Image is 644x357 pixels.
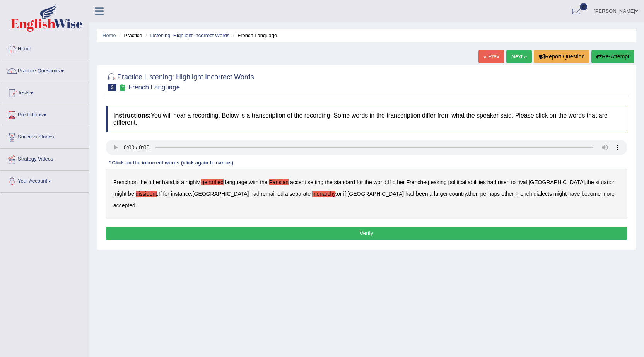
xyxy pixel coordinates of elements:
[506,50,532,63] a: Next »
[106,106,627,132] h4: You will hear a recording. Below is a transcription of the recording. Some words in the transcrip...
[0,38,89,58] a: Home
[515,191,532,197] b: French
[586,179,594,185] b: the
[249,179,258,185] b: with
[108,84,116,91] span: 3
[568,191,580,197] b: have
[357,179,363,185] b: for
[102,32,116,38] a: Home
[181,179,184,185] b: a
[118,84,126,91] small: Exam occurring question
[343,191,346,197] b: if
[250,191,259,197] b: had
[534,50,589,63] button: Report Question
[595,179,615,185] b: situation
[374,179,386,185] b: world
[393,179,405,185] b: other
[480,191,500,197] b: perhaps
[106,72,254,91] h2: Practice Listening: Highlight Incorrect Words
[290,191,311,197] b: separate
[448,179,466,185] b: political
[416,191,428,197] b: been
[405,191,414,197] b: had
[0,82,89,102] a: Tests
[434,191,448,197] b: larger
[580,3,588,10] span: 0
[113,179,130,185] b: French
[337,191,342,197] b: or
[132,179,138,185] b: on
[0,60,89,80] a: Practice Questions
[150,32,229,38] a: Listening: Highlight Incorrect Words
[186,179,200,185] b: highly
[307,179,323,185] b: setting
[312,191,335,197] b: monarchy
[533,191,552,197] b: dialects
[334,179,355,185] b: standard
[553,191,567,197] b: might
[106,159,236,166] div: * Click on the incorrect words (click again to cancel)
[0,104,89,124] a: Predictions
[159,191,162,197] b: If
[225,179,248,185] b: language
[162,179,174,185] b: hand
[148,179,161,185] b: other
[511,179,516,185] b: to
[347,191,404,197] b: [GEOGRAPHIC_DATA]
[117,32,142,39] li: Practice
[406,179,423,185] b: French
[290,179,306,185] b: accent
[231,32,277,39] li: French Language
[591,50,634,63] button: Re-Attempt
[201,179,224,185] b: gentrified
[325,179,332,185] b: the
[364,179,372,185] b: the
[176,179,179,185] b: is
[429,191,432,197] b: a
[388,179,391,185] b: If
[487,179,496,185] b: had
[501,191,514,197] b: other
[163,191,169,197] b: for
[269,179,289,185] b: Parisian
[193,191,249,197] b: [GEOGRAPHIC_DATA]
[136,191,157,197] b: dissident
[260,179,267,185] b: the
[581,191,601,197] b: become
[0,126,89,146] a: Success Stories
[113,202,135,208] b: accepted
[106,227,627,240] button: Verify
[113,112,151,119] b: Instructions:
[449,191,467,197] b: country
[468,191,479,197] b: then
[602,191,615,197] b: more
[498,179,509,185] b: risen
[425,179,447,185] b: speaking
[0,149,89,168] a: Strategy Videos
[128,191,134,197] b: be
[468,179,486,185] b: abilities
[528,179,585,185] b: [GEOGRAPHIC_DATA]
[285,191,288,197] b: a
[139,179,147,185] b: the
[113,191,126,197] b: might
[0,171,89,190] a: Your Account
[478,50,504,63] a: « Prev
[171,191,191,197] b: instance
[261,191,284,197] b: remained
[106,169,627,219] div: , , , . - , . , , , .
[128,84,180,91] small: French Language
[517,179,527,185] b: rival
